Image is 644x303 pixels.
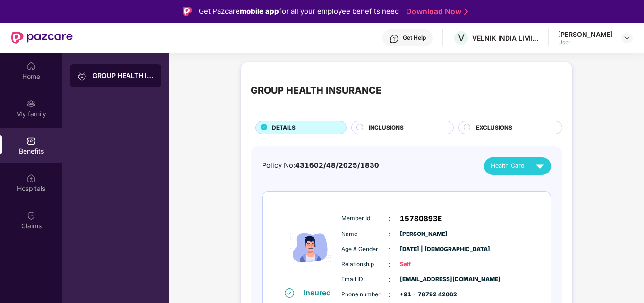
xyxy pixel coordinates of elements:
[262,160,379,171] div: Policy No:
[26,211,36,220] img: svg+xml;base64,PHN2ZyBpZD0iQ2xhaW0iIHhtbG5zPSJodHRwOi8vd3d3LnczLm9yZy8yMDAwL3N2ZyIgd2lkdGg9IjIwIi...
[389,229,390,239] span: :
[458,32,465,43] span: V
[240,7,279,16] strong: mobile app
[623,34,631,42] img: svg+xml;base64,PHN2ZyBpZD0iRHJvcGRvd24tMzJ4MzIiIHhtbG5zPSJodHRwOi8vd3d3LnczLm9yZy8yMDAwL3N2ZyIgd2...
[272,123,296,132] span: DETAILS
[77,71,87,81] img: svg+xml;base64,PHN2ZyB3aWR0aD0iMjAiIGhlaWdodD0iMjAiIHZpZXdCb3g9IjAgMCAyMCAyMCIgZmlsbD0ibm9uZSIgeG...
[400,275,447,284] span: [EMAIL_ADDRESS][DOMAIN_NAME]
[532,158,548,174] img: svg+xml;base64,PHN2ZyB4bWxucz0iaHR0cDovL3d3dy53My5vcmcvMjAwMC9zdmciIHZpZXdCb3g9IjAgMCAyNCAyNCIgd2...
[341,260,389,269] span: Relationship
[183,7,192,16] img: Logo
[491,161,525,171] span: Health Card
[389,244,390,254] span: :
[558,30,613,39] div: [PERSON_NAME]
[400,290,447,299] span: +91 - 78792 42062
[304,288,337,297] div: Insured
[403,34,426,42] div: Get Help
[389,213,390,224] span: :
[390,34,399,43] img: svg+xml;base64,PHN2ZyBpZD0iSGVscC0zMngzMiIgeG1sbnM9Imh0dHA6Ly93d3cudzMub3JnLzIwMDAvc3ZnIiB3aWR0aD...
[26,173,36,183] img: svg+xml;base64,PHN2ZyBpZD0iSG9zcGl0YWxzIiB4bWxucz0iaHR0cDovL3d3dy53My5vcmcvMjAwMC9zdmciIHdpZHRoPS...
[26,99,36,108] img: svg+xml;base64,PHN2ZyB3aWR0aD0iMjAiIGhlaWdodD0iMjAiIHZpZXdCb3g9IjAgMCAyMCAyMCIgZmlsbD0ibm9uZSIgeG...
[11,32,73,44] img: New Pazcare Logo
[341,214,389,223] span: Member Id
[341,245,389,254] span: Age & Gender
[558,39,613,46] div: User
[406,7,465,17] a: Download Now
[341,290,389,299] span: Phone number
[400,213,442,225] span: 15780893E
[389,259,390,269] span: :
[389,274,390,285] span: :
[285,288,294,298] img: svg+xml;base64,PHN2ZyB4bWxucz0iaHR0cDovL3d3dy53My5vcmcvMjAwMC9zdmciIHdpZHRoPSIxNiIgaGVpZ2h0PSIxNi...
[93,71,154,80] div: GROUP HEALTH INSURANCE
[400,230,447,239] span: [PERSON_NAME]
[389,289,390,300] span: :
[400,245,447,254] span: [DATE] | [DEMOGRAPHIC_DATA]
[26,61,36,71] img: svg+xml;base64,PHN2ZyBpZD0iSG9tZSIgeG1sbnM9Imh0dHA6Ly93d3cudzMub3JnLzIwMDAvc3ZnIiB3aWR0aD0iMjAiIG...
[295,161,379,170] span: 431602/48/2025/1830
[199,6,399,17] div: Get Pazcare for all your employee benefits need
[400,260,447,269] span: Self
[341,275,389,284] span: Email ID
[464,7,468,17] img: Stroke
[251,83,381,98] div: GROUP HEALTH INSURANCE
[472,34,538,43] div: VELNIK INDIA LIMITED
[26,136,36,146] img: svg+xml;base64,PHN2ZyBpZD0iQmVuZWZpdHMiIHhtbG5zPSJodHRwOi8vd3d3LnczLm9yZy8yMDAwL3N2ZyIgd2lkdGg9Ij...
[341,230,389,239] span: Name
[476,123,512,132] span: EXCLUSIONS
[369,123,404,132] span: INCLUSIONS
[282,208,339,287] img: icon
[484,157,551,175] button: Health Card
